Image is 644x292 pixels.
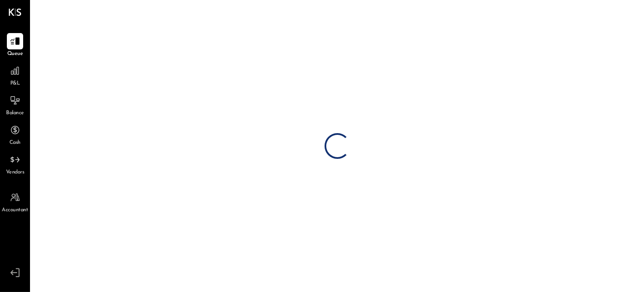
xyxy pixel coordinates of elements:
[9,139,21,147] span: Cash
[0,63,30,88] a: P&L
[2,207,28,214] span: Accountant
[0,152,30,176] a: Vendors
[0,189,30,214] a: Accountant
[7,50,23,58] span: Queue
[6,169,24,176] span: Vendors
[0,33,30,58] a: Queue
[0,92,30,117] a: Balance
[0,122,30,147] a: Cash
[10,80,20,88] span: P&L
[6,109,24,117] span: Balance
